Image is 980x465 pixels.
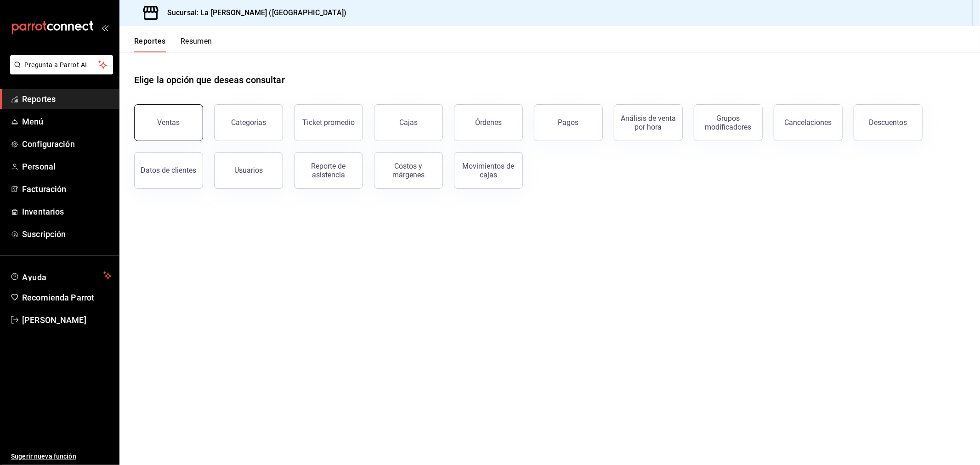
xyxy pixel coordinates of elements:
[25,60,99,70] span: Pregunta a Parrot AI
[294,104,363,141] button: Ticket promedio
[134,73,285,87] h1: Elige la opción que deseas consultar
[454,104,523,141] button: Órdenes
[374,104,443,141] button: Cajas
[101,24,108,31] button: open_drawer_menu
[454,152,523,189] button: Movimientos de cajas
[181,37,212,52] button: Resumen
[234,166,263,175] div: Usuarios
[22,115,112,128] span: Menú
[158,118,180,127] div: Ventas
[214,152,283,189] button: Usuarios
[22,93,112,105] span: Reportes
[231,118,266,127] div: Categorías
[134,37,166,52] button: Reportes
[22,291,112,304] span: Recomienda Parrot
[620,114,677,131] div: Análisis de venta por hora
[854,104,923,141] button: Descuentos
[869,118,907,127] div: Descuentos
[22,160,112,173] span: Personal
[534,104,603,141] button: Pagos
[22,314,112,326] span: [PERSON_NAME]
[134,104,203,141] button: Ventas
[460,162,517,179] div: Movimientos de cajas
[134,37,212,52] div: navigation tabs
[614,104,683,141] button: Análisis de venta por hora
[380,162,437,179] div: Costos y márgenes
[11,452,112,461] span: Sugerir nueva función
[774,104,843,141] button: Cancelaciones
[22,138,112,150] span: Configuración
[214,104,283,141] button: Categorías
[22,270,100,281] span: Ayuda
[302,118,355,127] div: Ticket promedio
[134,152,203,189] button: Datos de clientes
[294,152,363,189] button: Reporte de asistencia
[22,205,112,218] span: Inventarios
[374,152,443,189] button: Costos y márgenes
[300,162,357,179] div: Reporte de asistencia
[10,55,113,74] button: Pregunta a Parrot AI
[785,118,832,127] div: Cancelaciones
[141,166,197,175] div: Datos de clientes
[694,104,763,141] button: Grupos modificadores
[700,114,757,131] div: Grupos modificadores
[22,228,112,240] span: Suscripción
[6,67,113,76] a: Pregunta a Parrot AI
[22,183,112,195] span: Facturación
[160,7,346,18] h3: Sucursal: La [PERSON_NAME] ([GEOGRAPHIC_DATA])
[558,118,579,127] div: Pagos
[475,118,502,127] div: Órdenes
[399,118,418,127] div: Cajas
